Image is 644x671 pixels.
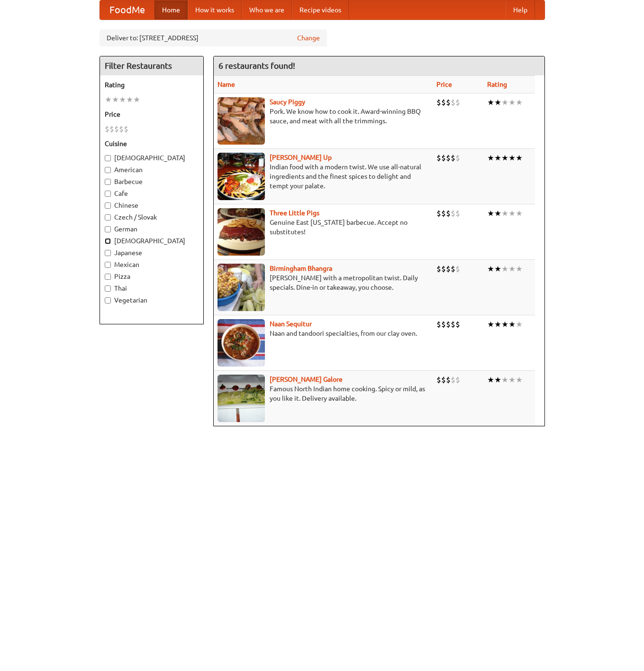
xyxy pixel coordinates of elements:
label: Mexican [105,260,199,269]
li: ★ [112,94,119,105]
h5: Price [105,110,199,119]
a: Who we are [242,0,292,19]
h5: Cuisine [105,139,199,148]
label: Chinese [105,201,199,210]
li: $ [114,124,119,134]
img: littlepigs.jpg [218,208,265,256]
li: ★ [508,97,516,108]
li: ★ [501,264,508,274]
li: $ [446,375,451,385]
ng-pluralize: 6 restaurants found! [218,61,295,70]
li: ★ [494,319,501,330]
li: ★ [501,208,508,219]
li: ★ [119,94,126,105]
a: How it works [188,0,242,19]
input: Pizza [105,274,111,280]
img: naansequitur.jpg [218,319,265,367]
li: $ [451,208,455,219]
input: Barbecue [105,179,111,185]
li: ★ [508,319,516,330]
li: $ [119,124,124,134]
input: American [105,167,111,173]
input: [DEMOGRAPHIC_DATA] [105,238,111,244]
li: $ [124,124,128,134]
li: $ [446,264,451,274]
li: ★ [516,208,523,219]
li: $ [441,264,446,274]
a: [PERSON_NAME] Up [270,154,332,161]
li: ★ [487,208,494,219]
input: Mexican [105,262,111,268]
li: ★ [508,208,516,219]
li: $ [455,97,460,108]
input: Czech / Slovak [105,214,111,221]
li: $ [446,97,451,108]
input: German [105,226,111,232]
li: ★ [494,97,501,108]
li: ★ [487,375,494,385]
li: $ [451,153,455,163]
li: ★ [516,153,523,163]
a: Naan Sequitur [270,320,312,328]
input: Thai [105,285,111,292]
p: Pork. We know how to cook it. Award-winning BBQ sauce, and meat with all the trimmings. [218,107,429,126]
li: ★ [508,153,516,163]
p: Naan and tandoori specialties, from our clay oven. [218,329,429,338]
label: Pizza [105,272,199,281]
label: Japanese [105,248,199,257]
a: Three Little Pigs [270,209,319,217]
p: Indian food with a modern twist. We use all-natural ingredients and the finest spices to delight ... [218,162,429,191]
a: Rating [487,81,507,88]
li: ★ [516,375,523,385]
li: $ [109,124,114,134]
li: $ [436,319,441,330]
p: Famous North Indian home cooking. Spicy or mild, as you like it. Delivery available. [218,384,429,403]
label: Barbecue [105,177,199,186]
input: [DEMOGRAPHIC_DATA] [105,155,111,161]
h5: Rating [105,80,199,90]
label: American [105,165,199,175]
li: $ [455,375,460,385]
li: ★ [501,375,508,385]
img: currygalore.jpg [218,375,265,422]
img: curryup.jpg [218,153,265,200]
li: ★ [501,153,508,163]
li: $ [446,153,451,163]
label: Cafe [105,189,199,198]
label: Thai [105,284,199,293]
li: $ [451,319,455,330]
p: Genuine East [US_STATE] barbecue. Accept no substitutes! [218,218,429,237]
input: Vegetarian [105,297,111,303]
li: $ [436,375,441,385]
li: ★ [487,97,494,108]
li: $ [436,97,441,108]
a: Saucy Piggy [270,98,305,106]
li: ★ [487,264,494,274]
label: Czech / Slovak [105,212,199,222]
li: $ [451,375,455,385]
li: ★ [133,94,140,105]
li: ★ [487,319,494,330]
img: saucy.jpg [218,97,265,145]
a: [PERSON_NAME] Galore [270,376,343,383]
div: Deliver to: [STREET_ADDRESS] [100,29,327,46]
a: Change [297,33,320,43]
li: ★ [501,97,508,108]
a: Recipe videos [292,0,349,19]
li: $ [436,264,441,274]
li: ★ [494,208,501,219]
li: $ [441,319,446,330]
li: ★ [494,264,501,274]
li: $ [441,153,446,163]
li: $ [441,208,446,219]
a: Help [506,0,535,19]
a: Birmingham Bhangra [270,265,332,272]
li: ★ [516,319,523,330]
p: [PERSON_NAME] with a metropolitan twist. Daily specials. Dine-in or takeaway, you choose. [218,273,429,292]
